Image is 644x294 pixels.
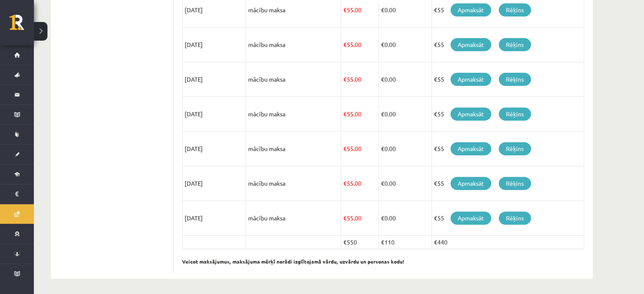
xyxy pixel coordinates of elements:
[343,179,347,187] span: €
[343,6,347,14] span: €
[341,201,379,236] td: 55.00
[246,201,341,236] td: mācību maksa
[379,132,431,166] td: 0.00
[451,212,491,225] a: Apmaksāt
[182,97,246,132] td: [DATE]
[431,62,584,97] td: €55
[381,41,384,48] span: €
[341,97,379,132] td: 55.00
[343,110,347,118] span: €
[246,166,341,201] td: mācību maksa
[341,132,379,166] td: 55.00
[381,179,384,187] span: €
[431,132,584,166] td: €55
[499,142,531,155] a: Rēķins
[343,145,347,152] span: €
[499,3,531,16] a: Rēķins
[246,132,341,166] td: mācību maksa
[246,62,341,97] td: mācību maksa
[379,201,431,236] td: 0.00
[246,97,341,132] td: mācību maksa
[431,97,584,132] td: €55
[381,145,384,152] span: €
[343,75,347,83] span: €
[379,166,431,201] td: 0.00
[182,27,246,62] td: [DATE]
[341,27,379,62] td: 55.00
[182,258,404,265] b: Veicot maksājumus, maksājuma mērķī norādi izglītojamā vārdu, uzvārdu un personas kodu!
[451,107,491,121] a: Apmaksāt
[341,62,379,97] td: 55.00
[182,62,246,97] td: [DATE]
[451,3,491,16] a: Apmaksāt
[182,166,246,201] td: [DATE]
[451,38,491,51] a: Apmaksāt
[499,107,531,121] a: Rēķins
[343,41,347,48] span: €
[451,177,491,190] a: Apmaksāt
[379,97,431,132] td: 0.00
[451,142,491,155] a: Apmaksāt
[341,166,379,201] td: 55.00
[431,27,584,62] td: €55
[431,166,584,201] td: €55
[381,6,384,14] span: €
[379,236,431,249] td: €110
[341,236,379,249] td: €550
[431,236,584,249] td: €440
[451,73,491,86] a: Apmaksāt
[381,110,384,118] span: €
[182,201,246,236] td: [DATE]
[431,201,584,236] td: €55
[182,132,246,166] td: [DATE]
[9,15,34,36] a: Rīgas 1. Tālmācības vidusskola
[246,27,341,62] td: mācību maksa
[381,214,384,222] span: €
[499,38,531,51] a: Rēķins
[499,177,531,190] a: Rēķins
[379,62,431,97] td: 0.00
[379,27,431,62] td: 0.00
[499,212,531,225] a: Rēķins
[381,75,384,83] span: €
[499,73,531,86] a: Rēķins
[343,214,347,222] span: €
